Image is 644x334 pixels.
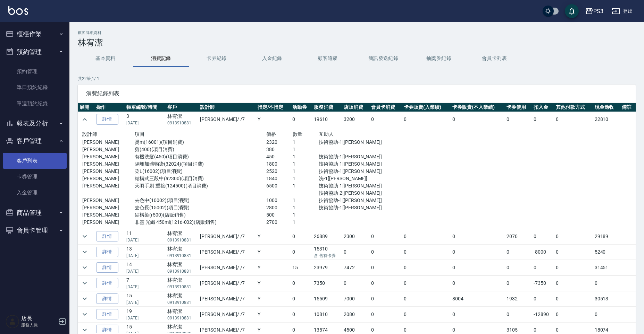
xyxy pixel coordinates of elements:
button: expand row [80,309,90,319]
a: 單日預約紀錄 [3,79,67,95]
td: 0 [554,307,593,322]
td: 22810 [593,112,620,127]
td: 7350 [312,275,342,291]
th: 帳單編號/時間 [125,103,165,112]
td: Y [256,112,291,127]
td: 3200 [342,112,369,127]
a: 詳情 [96,247,118,257]
td: [PERSON_NAME] / /7 [198,112,256,127]
p: 燙m(16001)(項目消費) [135,139,266,146]
td: Y [256,244,291,260]
div: PS3 [593,7,603,16]
button: 顧客追蹤 [300,50,356,67]
p: 2700 [266,219,293,226]
td: 0 [505,307,532,322]
p: 染L(16002)(項目消費) [135,168,266,175]
a: 單週預約紀錄 [3,96,67,112]
td: 1932 [505,291,532,306]
p: 6500 [266,182,293,190]
td: [PERSON_NAME] / /7 [198,307,256,322]
td: Y [256,275,291,291]
td: 0 [505,275,532,291]
p: 1800 [266,160,293,168]
p: [PERSON_NAME] [82,204,135,211]
td: 0 [505,244,532,260]
p: 非靈 光纖 450ml(121d-002)(店販銷售) [135,219,266,226]
p: 剪(400)(項目消費) [135,146,266,153]
p: 0913910881 [167,237,197,243]
p: 1 [293,153,319,160]
span: 價格 [266,131,276,137]
th: 卡券販賣(入業績) [402,103,451,112]
img: Logo [8,6,28,15]
p: [DATE] [126,268,164,274]
td: 0 [402,291,451,306]
td: 0 [402,275,451,291]
p: 技術協助-1[[PERSON_NAME]] [319,139,398,146]
td: 0 [451,275,505,291]
td: 15509 [312,291,342,306]
th: 扣入金 [532,103,554,112]
p: 0913910881 [167,299,197,306]
span: 消費紀錄列表 [86,90,627,97]
td: [PERSON_NAME] / /7 [198,291,256,306]
p: [PERSON_NAME] [82,168,135,175]
td: 0 [369,229,402,244]
td: -8000 [532,244,554,260]
td: 14 [125,260,165,275]
p: 有機洗髮(450)(項目消費) [135,153,266,160]
td: 0 [369,275,402,291]
th: 現金應收 [593,103,620,112]
p: 技術協助-2[[PERSON_NAME]] [319,190,398,197]
td: 0 [554,244,593,260]
td: 0 [369,307,402,322]
td: 0 [369,260,402,275]
td: 0 [291,275,312,291]
td: 26889 [312,229,342,244]
button: expand row [80,247,90,257]
p: 去色長(15002)(項目消費) [135,204,266,211]
td: 2080 [342,307,369,322]
p: 0913910881 [167,268,197,274]
p: 1840 [266,175,293,182]
td: 19610 [312,112,342,127]
td: 0 [291,229,312,244]
th: 客戶 [166,103,199,112]
th: 卡券使用 [505,103,532,112]
td: -7350 [532,275,554,291]
td: 3 [125,112,165,127]
td: [PERSON_NAME] / /7 [198,260,256,275]
p: 2520 [266,168,293,175]
th: 卡券販賣(不入業績) [451,103,505,112]
p: 0913910881 [167,253,197,259]
td: 0 [291,244,312,260]
td: 8004 [451,291,505,306]
p: 2320 [266,139,293,146]
button: 預約管理 [3,43,67,61]
td: 0 [369,112,402,127]
td: 0 [554,291,593,306]
p: 技術協助-1[[PERSON_NAME]] [319,182,398,190]
td: 0 [451,307,505,322]
p: [PERSON_NAME] [82,182,135,190]
button: 櫃檯作業 [3,25,67,43]
button: expand row [80,231,90,241]
p: 450 [266,153,293,160]
p: [PERSON_NAME] [82,146,135,153]
td: 13 [125,244,165,260]
p: 洗-1[[PERSON_NAME]] [319,175,398,182]
button: 會員卡列表 [467,50,522,67]
td: 林宥潔 [166,307,199,322]
p: 1 [293,211,319,219]
p: [DATE] [126,120,164,126]
td: 林宥潔 [166,275,199,291]
td: 7000 [342,291,369,306]
td: 7472 [342,260,369,275]
a: 入金管理 [3,185,67,201]
button: 入金紀錄 [244,50,300,67]
p: 技術協助-1[[PERSON_NAME]] [319,153,398,160]
td: 0 [451,112,505,127]
td: 0 [342,244,369,260]
th: 操作 [94,103,125,112]
p: 技術協助-1[[PERSON_NAME]] [319,197,398,204]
